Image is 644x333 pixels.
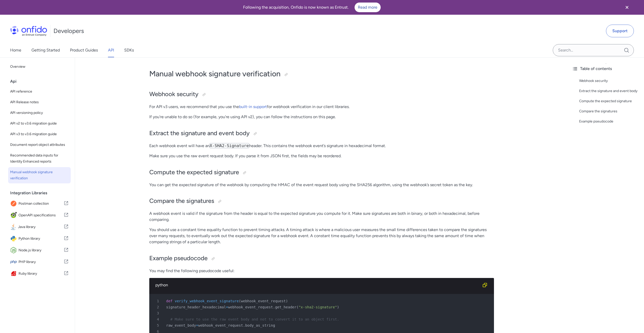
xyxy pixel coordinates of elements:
a: Home [10,43,21,57]
span: Document report object attributes [10,142,69,148]
a: Recommended data inputs for Identity Enhanced reports [8,150,71,167]
span: def [166,299,173,303]
span: body_as_string [245,323,275,327]
span: webhook_event_request [198,323,243,327]
h2: Extract the signature and event body [149,129,494,138]
a: Compute the expected signature [579,98,640,104]
div: python [155,282,480,288]
h2: Webhook security [149,90,494,99]
span: # Make sure to use the raw event body and not to convert it to an object first. [170,317,339,321]
a: IconNode.js libraryNode.js library [8,245,71,256]
a: API reference [8,86,71,97]
a: IconPHP libraryPHP library [8,256,71,268]
a: Manual webhook signature verification [8,167,71,183]
p: You can get the expected signature of the webhook by computing the HMAC of the event request body... [149,182,494,188]
a: IconRuby libraryRuby library [8,268,71,279]
a: Compare the signatures [579,108,640,114]
a: SDKs [124,43,134,57]
span: ) [337,305,339,309]
span: Overview [10,64,69,70]
p: You should use a constant time equality function to prevent timing attacks. A timing attack is wh... [149,227,494,245]
a: IconPostman collectionPostman collection [8,198,71,209]
span: . [243,323,245,327]
a: IconJava libraryJava library [8,221,71,233]
a: Getting Started [31,43,60,57]
div: Example pseudocode [579,118,640,125]
h2: Example pseudocode [149,254,494,263]
img: IconOpenAPI specifications [10,212,19,219]
span: 2 [151,304,163,310]
h1: Manual webhook signature verification [149,69,494,79]
p: For API v3 users, we recommend that you use the for webhook verification in our client libraries. [149,104,494,110]
img: IconRuby library [10,270,19,277]
img: IconPHP library [10,258,19,266]
span: raw_event_body [166,323,196,327]
span: API v2 to v3.6 migration guide [10,120,69,127]
span: API Release notes [10,99,69,105]
a: IconPython libraryPython library [8,233,71,244]
span: Postman collection [19,200,64,207]
span: get_header [275,305,296,309]
a: API v3 to v3.6 migration guide [8,129,71,139]
span: API v3 to v3.6 migration guide [10,131,69,137]
a: Overview [8,62,71,72]
a: Document report object attributes [8,140,71,150]
input: Onfido search input field [553,44,634,56]
a: Read more [355,3,381,12]
span: webhook_event_request [228,305,273,309]
div: Integration Libraries [10,188,73,198]
a: API versioning policy [8,108,71,118]
span: verify_webhook_event_signature [175,299,239,303]
h2: Compute the expected signature [149,168,494,177]
span: Recommended data inputs for Identity Enhanced reports [10,152,69,165]
code: X-SHA2-Signature [210,143,249,148]
p: You may find the following pseudocode useful: [149,268,494,274]
img: IconPython library [10,235,19,242]
svg: Close banner [624,4,630,10]
span: API reference [10,89,69,95]
span: 4 [151,316,163,322]
span: . [273,305,275,309]
p: If you're unable to do so (for example, you're using API v2), you can follow the instructions on ... [149,114,494,120]
p: A webhook event is valid if the signature from the header is equal to the expected signature you ... [149,211,494,223]
a: IconOpenAPI specificationsOpenAPI specifications [8,210,71,221]
button: Close banner [618,1,636,14]
div: Api [10,76,73,86]
span: 5 [151,322,163,328]
span: ( [297,305,299,309]
span: = [196,323,198,327]
a: built-in support [239,104,267,109]
a: Extract the signature and event body [579,88,640,94]
span: OpenAPI specifications [19,212,64,219]
img: IconNode.js library [10,247,19,254]
h2: Compare the signatures [149,197,494,205]
span: Java library [18,223,64,231]
span: = [226,305,228,309]
span: Node.js library [19,247,64,254]
img: IconJava library [10,223,18,231]
span: PHP library [19,258,64,266]
span: Manual webhook signature verification [10,169,69,181]
a: API v2 to v3.6 migration guide [8,118,71,129]
a: API Release notes [8,97,71,107]
span: ) [286,299,288,303]
div: Webhook security [579,78,640,84]
span: webhook_event_request [241,299,286,303]
a: Support [606,25,634,37]
span: "x-sha2-signature" [299,305,337,309]
p: Each webhook event will have an header. This contains the webhook event’s signature in hexadecima... [149,143,494,149]
img: IconPostman collection [10,200,19,207]
h1: Developers [53,27,84,35]
a: Product Guides [70,43,98,57]
p: Make sure you use the raw event request body. If you parse it from JSON first, the fields may be ... [149,153,494,159]
span: Python library [19,235,64,242]
button: Copy code snippet button [480,280,490,290]
span: API versioning policy [10,110,69,116]
span: ( [239,299,241,303]
span: signature_header_hexadecimal [166,305,226,309]
div: Table of contents [572,66,640,72]
span: 3 [151,310,163,316]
